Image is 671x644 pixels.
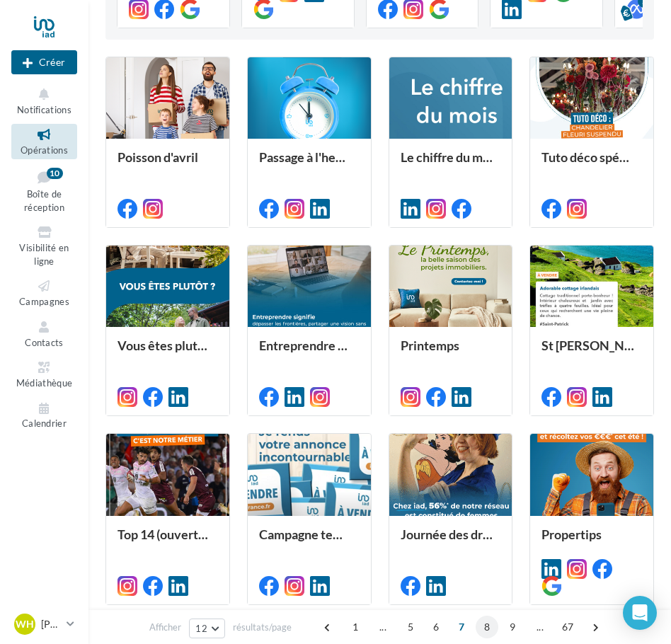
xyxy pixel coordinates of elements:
span: 6 [425,616,447,638]
span: WH [16,617,34,631]
button: Créer [11,50,77,74]
span: Notifications [17,104,71,115]
div: Tuto déco spécial Printemps [541,150,642,178]
span: ... [372,616,394,638]
span: 9 [501,616,524,638]
div: Le chiffre du mois [401,150,501,178]
a: Visibilité en ligne [11,222,77,270]
a: Campagnes [11,275,77,310]
div: 10 [47,168,63,179]
button: Notifications [11,84,77,118]
a: Boîte de réception10 [11,165,77,217]
span: Afficher [149,621,181,634]
span: résultats/page [233,621,292,634]
span: Contacts [25,337,64,348]
div: Top 14 (ouverture) [117,527,218,556]
span: Opérations [21,144,68,156]
a: Médiathèque [11,357,77,391]
div: Entreprendre signifie [259,338,360,367]
a: WH [PERSON_NAME] [11,611,77,638]
div: Vous êtes plutôt ? [117,338,218,367]
div: Nouvelle campagne [11,50,77,74]
div: Journée des droits des femmes [401,527,501,556]
span: Calendrier [22,418,67,430]
button: 12 [189,619,225,638]
div: St [PERSON_NAME] [541,338,642,367]
span: Boîte de réception [24,188,64,213]
div: Propertips [541,527,642,556]
div: Campagne temps fort mandat (annonce) [259,527,360,556]
a: Calendrier [11,398,77,432]
span: 7 [450,616,473,638]
span: 67 [556,616,580,638]
div: Open Intercom Messenger [623,596,657,630]
span: Visibilité en ligne [19,242,69,267]
div: Printemps [401,338,501,367]
div: Passage à l'heure d'été [259,150,360,178]
span: ... [529,616,551,638]
span: Médiathèque [16,377,73,389]
span: 1 [344,616,367,638]
a: Contacts [11,316,77,351]
a: Opérations [11,124,77,159]
div: Poisson d'avril [117,150,218,178]
span: 12 [195,623,207,634]
span: 8 [476,616,498,638]
span: 5 [399,616,422,638]
p: [PERSON_NAME] [41,617,61,631]
span: Campagnes [19,296,69,307]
